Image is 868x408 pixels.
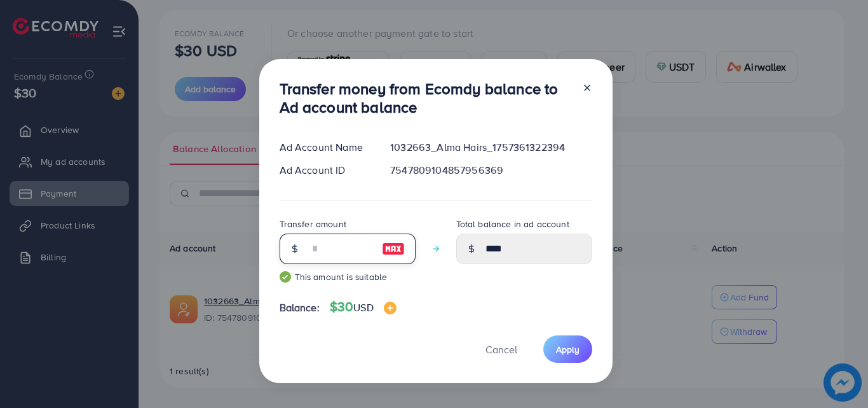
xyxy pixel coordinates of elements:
[456,218,569,230] label: Total balance in ad account
[269,163,381,178] div: Ad Account ID
[485,342,517,356] span: Cancel
[280,271,416,283] small: This amount is suitable
[269,140,381,155] div: Ad Account Name
[380,163,602,178] div: 7547809104857956369
[280,271,291,283] img: guide
[470,335,533,363] button: Cancel
[353,300,373,314] span: USD
[556,343,580,356] span: Apply
[382,241,405,257] img: image
[330,299,397,315] h4: $30
[384,302,397,314] img: image
[280,218,346,230] label: Transfer amount
[280,300,320,315] span: Balance:
[380,140,602,155] div: 1032663_Alma Hairs_1757361322394
[280,80,572,116] h3: Transfer money from Ecomdy balance to Ad account balance
[543,335,592,363] button: Apply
